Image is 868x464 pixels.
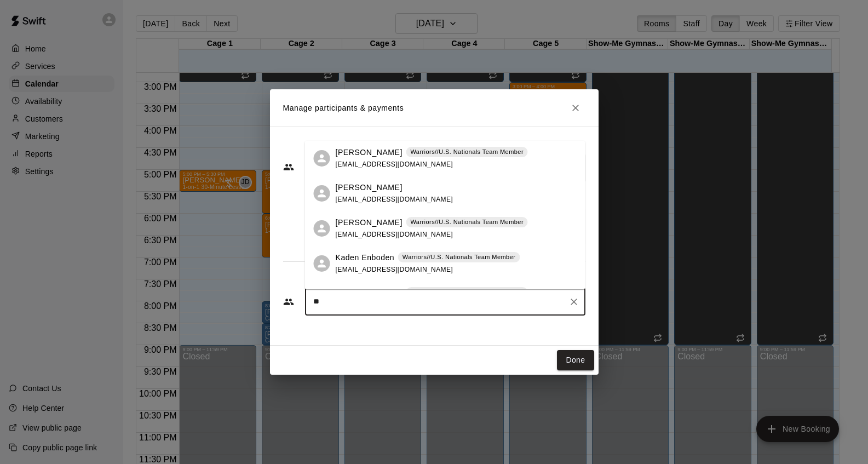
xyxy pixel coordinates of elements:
div: Kade Watring [314,185,330,202]
div: Kaden Enboden [314,255,330,272]
button: Clear [566,294,582,310]
p: [PERSON_NAME] [336,287,403,299]
div: Kaden Graupman [314,220,330,237]
p: Manage participants & payments [283,102,404,114]
span: Staff [305,136,321,153]
p: Warriors//U.S. Nationals Team Member [410,217,524,227]
p: Kaden Enboden [336,252,395,263]
button: Close [566,98,585,118]
span: [EMAIL_ADDRESS][DOMAIN_NAME] [336,196,453,203]
button: Done [557,350,594,370]
p: [PERSON_NAME] [336,217,403,228]
p: [PERSON_NAME] [336,147,403,158]
svg: Customers [283,296,294,307]
p: Warriors//U.S. Nationals Team Member [403,253,516,262]
span: [EMAIL_ADDRESS][DOMAIN_NAME] [336,266,453,273]
span: [EMAIL_ADDRESS][DOMAIN_NAME] [336,161,453,168]
svg: Staff [283,162,294,173]
p: Warriors//U.S. Nationals Team Member [410,147,524,157]
p: [PERSON_NAME] [336,182,403,193]
div: Kaden Reynolds [314,150,330,167]
span: [EMAIL_ADDRESS][DOMAIN_NAME] [336,231,453,238]
p: Warriors//U.S. Nationals Team Member [410,288,524,297]
div: Start typing to search customers... [305,288,585,316]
